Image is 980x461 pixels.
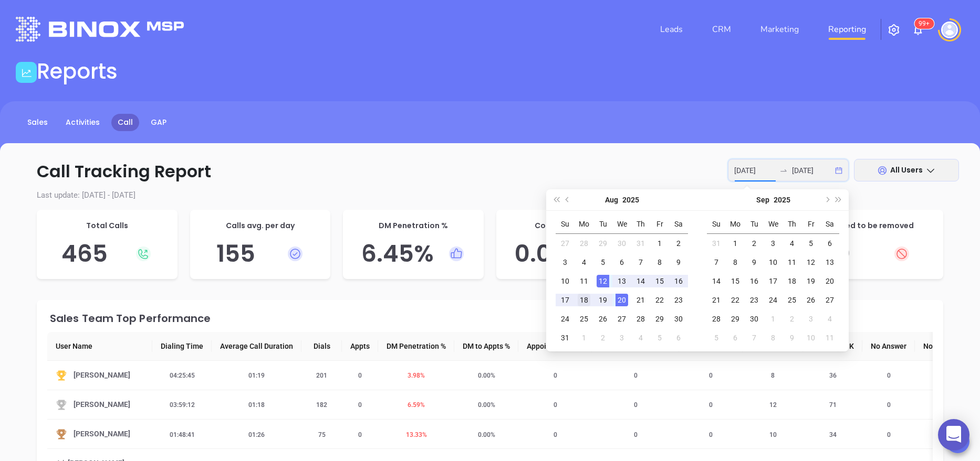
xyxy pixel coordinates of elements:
[472,431,502,438] span: 0.00 %
[707,253,726,272] td: 2025-09-07
[634,313,647,325] div: 28
[669,215,688,234] th: Sa
[556,234,575,253] td: 2025-07-27
[765,372,781,379] span: 8
[578,275,590,287] div: 11
[559,331,571,344] div: 31
[734,165,775,176] input: Start date
[764,291,783,309] td: 2025-09-24
[783,215,801,234] th: Th
[556,215,575,234] th: Su
[783,234,801,253] td: 2025-09-04
[729,331,742,344] div: 6
[801,215,820,234] th: Fr
[631,328,650,347] td: 2025-09-04
[813,240,933,268] h5: 0
[578,256,590,269] div: 4
[556,291,575,309] td: 2025-08-17
[669,253,688,272] td: 2025-08-09
[729,275,742,287] div: 15
[597,294,609,306] div: 19
[201,220,320,231] p: Calls avg. per day
[612,272,631,291] td: 2025-08-13
[710,331,723,344] div: 5
[575,253,593,272] td: 2025-08-04
[783,272,801,291] td: 2025-09-18
[353,220,473,231] p: DM Penetration %
[559,237,571,250] div: 27
[820,234,839,253] td: 2025-09-06
[597,256,609,269] div: 5
[16,17,184,41] img: logo
[786,256,798,269] div: 11
[650,215,669,234] th: Fr
[672,237,685,250] div: 2
[653,275,666,287] div: 15
[47,332,152,361] th: User Name
[786,294,798,306] div: 25
[748,275,760,287] div: 16
[726,234,745,253] td: 2025-09-01
[650,291,669,309] td: 2025-08-22
[634,275,647,287] div: 14
[763,431,783,438] span: 10
[47,220,167,231] p: Total Calls
[881,431,897,438] span: 0
[650,234,669,253] td: 2025-08-01
[593,272,612,291] td: 2025-08-12
[745,291,764,309] td: 2025-09-23
[163,372,201,379] span: 04:25:45
[748,256,760,269] div: 9
[801,253,820,272] td: 2025-09-12
[47,240,167,268] h5: 465
[50,313,933,324] div: Sales Team Top Performance
[612,309,631,328] td: 2025-08-27
[622,189,639,210] button: Choose a year
[653,313,666,325] div: 29
[823,313,836,325] div: 4
[941,22,958,38] img: user
[707,309,726,328] td: 2025-09-28
[786,237,798,250] div: 4
[672,331,685,344] div: 6
[823,431,843,438] span: 34
[616,275,628,287] div: 13
[556,309,575,328] td: 2025-08-24
[729,313,742,325] div: 29
[729,294,742,306] div: 22
[578,237,590,250] div: 28
[653,331,666,344] div: 5
[631,309,650,328] td: 2025-08-28
[507,240,627,268] h5: 0.00 %
[820,328,839,347] td: 2025-10-11
[707,215,726,234] th: Su
[575,309,593,328] td: 2025-08-25
[631,215,650,234] th: Th
[726,253,745,272] td: 2025-09-08
[650,272,669,291] td: 2025-08-15
[745,309,764,328] td: 2025-09-30
[575,328,593,347] td: 2025-09-01
[890,165,923,175] span: All Users
[729,237,742,250] div: 1
[612,253,631,272] td: 2025-08-06
[823,237,836,250] div: 6
[767,331,779,344] div: 8
[792,165,833,176] input: End date
[21,114,54,131] a: Sales
[823,331,836,344] div: 11
[301,332,342,361] th: Dials
[352,431,368,438] span: 0
[823,372,843,379] span: 36
[914,18,934,29] sup: 100
[862,332,915,361] th: No Answer
[820,309,839,328] td: 2025-10-04
[656,19,687,40] a: Leads
[729,256,742,269] div: 8
[653,294,666,306] div: 22
[605,189,618,210] button: Choose a month
[707,291,726,309] td: 2025-09-21
[710,294,723,306] div: 21
[820,215,839,234] th: Sa
[400,431,433,438] span: 13.33 %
